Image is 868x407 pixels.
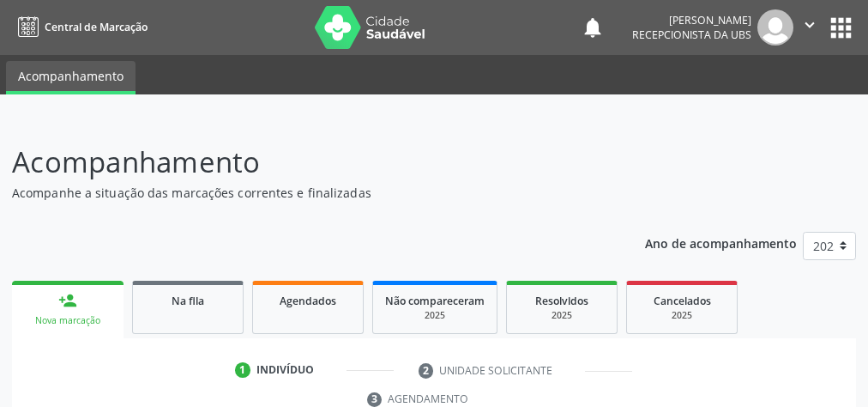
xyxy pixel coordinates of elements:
img: img [757,9,793,46]
div: 2025 [385,309,485,322]
div: 2025 [519,309,605,322]
p: Ano de acompanhamento [645,232,797,253]
button: apps [826,13,856,43]
div: person_add [58,291,77,310]
span: Não compareceram [385,294,485,308]
div: 1 [235,362,250,378]
div: 2025 [639,309,725,322]
span: Cancelados [654,294,711,308]
button:  [793,9,826,46]
a: Central de Marcação [12,13,148,41]
p: Acompanhamento [12,141,603,184]
span: Resolvidos [535,294,588,308]
button: notifications [581,15,605,39]
div: [PERSON_NAME] [632,13,751,27]
p: Acompanhe a situação das marcações correntes e finalizadas [12,184,603,202]
div: Nova marcação [24,314,112,327]
span: Recepcionista da UBS [632,27,751,42]
span: Na fila [172,294,204,308]
i:  [800,15,819,34]
a: Acompanhamento [6,61,136,94]
div: Indivíduo [256,362,314,378]
span: Central de Marcação [45,20,148,34]
span: Agendados [280,294,336,308]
